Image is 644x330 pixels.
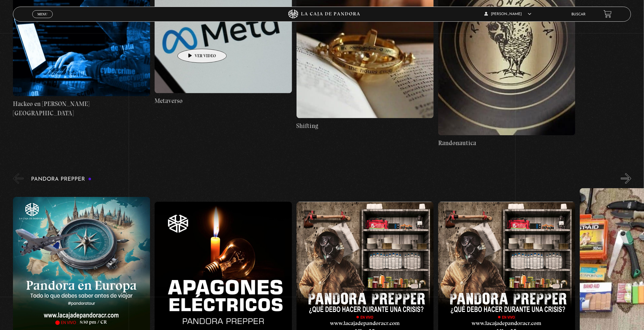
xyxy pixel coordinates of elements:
[571,13,586,16] a: Buscar
[438,138,575,148] h4: Randonautica
[155,96,292,106] h4: Metaverso
[13,173,24,184] button: Previous
[604,10,612,18] a: View your shopping cart
[297,121,434,131] h4: Shifting
[37,12,47,16] span: Menu
[621,173,631,184] button: Next
[31,176,92,182] h3: Pandora Prepper
[36,17,50,22] span: Cerrar
[13,99,150,118] h4: Hackeo en [PERSON_NAME][GEOGRAPHIC_DATA]
[485,12,532,16] span: [PERSON_NAME]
